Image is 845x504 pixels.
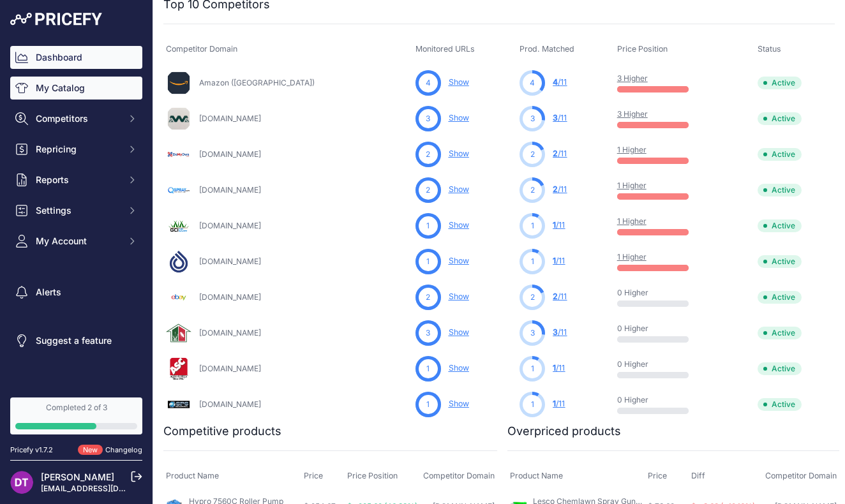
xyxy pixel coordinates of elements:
a: 3 Higher [617,109,648,119]
a: 1/11 [553,363,565,373]
span: Price Position [347,471,398,480]
span: Price Position [617,44,668,54]
span: 1 [531,220,534,232]
span: Price [304,471,323,480]
img: Pricefy Logo [10,13,102,26]
a: [EMAIL_ADDRESS][DOMAIN_NAME] [41,484,174,493]
span: Diff [691,471,705,480]
span: Settings [36,204,119,217]
a: Changelog [105,445,142,454]
span: 1 [553,399,556,408]
span: Active [758,77,802,89]
a: Show [449,399,469,408]
a: Show [449,77,469,87]
span: Prod. Matched [520,44,574,54]
a: 1/11 [553,256,565,265]
a: 2/11 [553,184,567,194]
span: 2 [426,149,430,160]
a: 2/11 [553,149,567,158]
span: 1 [426,220,430,232]
span: Active [758,184,802,196]
p: 0 Higher [617,323,699,334]
a: 1/11 [553,399,565,408]
span: 2 [553,149,558,158]
span: 3 [553,327,558,337]
span: 2 [426,184,430,196]
h2: Overpriced products [507,422,621,440]
p: 0 Higher [617,395,699,405]
span: Active [758,255,802,268]
span: Monitored URLs [415,44,475,54]
a: [DOMAIN_NAME] [199,149,261,159]
a: Show [449,256,469,265]
span: 2 [530,149,535,160]
span: 2 [553,184,558,194]
span: 3 [553,113,558,122]
button: Repricing [10,138,142,161]
a: Show [449,363,469,373]
a: [DOMAIN_NAME] [199,185,261,195]
span: Competitor Domain [423,471,495,480]
span: 1 [426,363,430,374]
span: Repricing [36,143,119,156]
span: 1 [531,256,534,267]
a: Show [449,113,469,122]
h2: Competitive products [163,422,281,440]
a: My Catalog [10,77,142,100]
a: [DOMAIN_NAME] [199,399,261,409]
span: 4 [553,77,558,87]
a: 3/11 [553,327,567,337]
span: 3 [426,327,430,339]
span: 1 [553,363,556,373]
a: Show [449,327,469,337]
a: Show [449,220,469,230]
span: New [78,445,103,456]
span: 3 [530,113,535,124]
a: 1 Higher [617,216,647,226]
a: 4/11 [553,77,567,87]
button: Competitors [10,107,142,130]
a: 1 Higher [617,181,647,190]
a: 1/11 [553,220,565,230]
p: 0 Higher [617,288,699,298]
a: 1 Higher [617,252,647,262]
span: Competitor Domain [166,44,237,54]
a: [DOMAIN_NAME] [199,328,261,337]
span: Reports [36,174,119,186]
span: 4 [426,77,431,89]
span: Product Name [510,471,563,480]
a: Show [449,149,469,158]
button: Settings [10,199,142,222]
a: Suggest a feature [10,329,142,352]
span: Competitors [36,112,119,125]
nav: Sidebar [10,46,142,382]
span: 1 [531,399,534,410]
span: Status [758,44,781,54]
a: Show [449,184,469,194]
a: 1 Higher [617,145,647,154]
span: Product Name [166,471,219,480]
a: [DOMAIN_NAME] [199,292,261,302]
span: 4 [530,77,535,89]
a: Show [449,292,469,301]
span: Active [758,327,802,339]
span: 1 [426,256,430,267]
span: Active [758,362,802,375]
p: 0 Higher [617,359,699,369]
span: Active [758,291,802,304]
span: 3 [426,113,430,124]
a: Completed 2 of 3 [10,397,142,434]
span: 1 [531,363,534,374]
span: My Account [36,235,119,248]
span: 3 [530,327,535,339]
a: Dashboard [10,46,142,69]
a: [DOMAIN_NAME] [199,221,261,230]
div: Completed 2 of 3 [15,403,137,413]
span: Active [758,112,802,125]
a: Amazon ([GEOGRAPHIC_DATA]) [199,78,315,87]
a: [DOMAIN_NAME] [199,114,261,123]
a: [DOMAIN_NAME] [199,256,261,266]
span: 1 [553,220,556,230]
a: Alerts [10,281,142,304]
span: 1 [426,399,430,410]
